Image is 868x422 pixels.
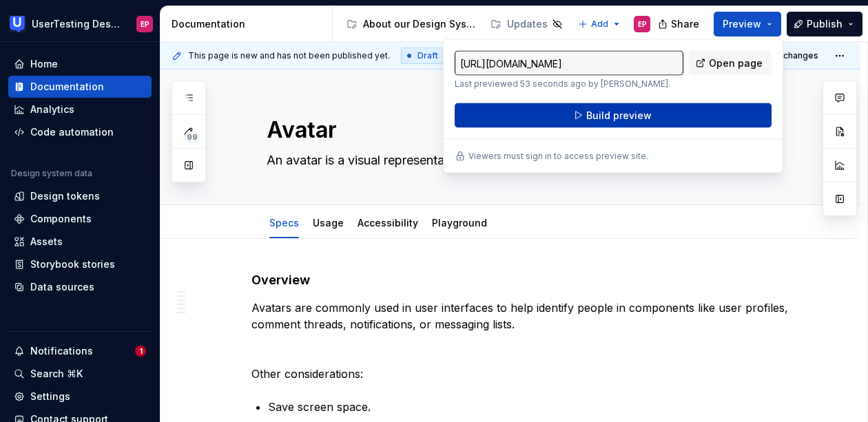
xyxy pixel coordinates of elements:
div: Data sources [30,280,94,294]
a: Storybook stories [8,253,152,275]
button: Build preview [455,103,772,128]
div: About our Design System [363,17,477,31]
span: Preview [723,17,761,31]
textarea: Avatar [264,114,785,147]
div: Documentation [172,17,327,31]
div: Usage [307,208,349,237]
span: Draft [417,50,438,61]
a: Home [8,53,152,75]
button: UserTesting Design SystemEP [3,9,157,39]
div: Notifications [30,344,93,358]
a: Playground [432,217,487,229]
div: Storybook stories [30,257,115,271]
p: Other considerations: [251,366,803,382]
a: Analytics [8,98,152,120]
p: Avatars are commonly used in user interfaces to help identify people in components like user prof... [251,299,803,333]
a: Guidelines [571,13,651,35]
div: Updates [507,17,548,31]
div: Page tree [341,10,571,38]
a: Accessibility [358,217,418,229]
div: Accessibility [352,208,424,237]
button: Share [651,12,708,36]
div: Design system data [11,168,92,179]
a: About our Design System [341,13,482,35]
div: Home [30,57,58,71]
h4: Overview [251,272,803,288]
div: Settings [30,390,70,403]
div: Design tokens [30,189,100,203]
div: EP [141,19,149,30]
a: Design tokens [8,185,152,207]
span: Add [591,19,608,30]
span: This page is new and has not been published yet. [188,50,390,61]
span: Open page [709,56,763,70]
a: Specs [269,217,299,229]
a: Settings [8,386,152,408]
button: Notifications1 [8,340,152,362]
div: Specs [264,208,304,237]
p: Save screen space. [268,399,803,415]
a: Components [8,208,152,230]
button: Add [574,14,626,34]
a: Usage [313,217,344,229]
p: Last previewed 53 seconds ago by [PERSON_NAME]. [455,78,683,89]
span: 99 [185,131,200,143]
div: Documentation [30,80,104,94]
button: Search ⌘K [8,363,152,385]
span: 1 [135,346,146,357]
span: Build preview [586,109,652,123]
a: Updates [485,13,568,35]
span: Publish [807,17,843,31]
a: Assets [8,231,152,253]
div: Assets [30,235,63,249]
button: Preview [714,12,781,36]
div: EP [638,19,647,30]
div: UserTesting Design System [32,17,120,31]
span: Share [671,17,699,31]
textarea: An avatar is a visual representation of a user or entity. [264,149,785,171]
div: Analytics [30,103,74,116]
div: Playground [426,208,493,237]
img: 41adf70f-fc1c-4662-8e2d-d2ab9c673b1b.png [10,16,26,32]
div: Components [30,212,92,226]
div: Code automation [30,125,114,139]
a: Open page [689,51,772,76]
a: Documentation [8,76,152,98]
button: Publish [787,12,862,36]
a: Data sources [8,276,152,298]
a: Code automation [8,121,152,143]
div: Search ⌘K [30,367,83,381]
p: Viewers must sign in to access preview site. [468,151,648,162]
span: Publish changes [752,50,818,61]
